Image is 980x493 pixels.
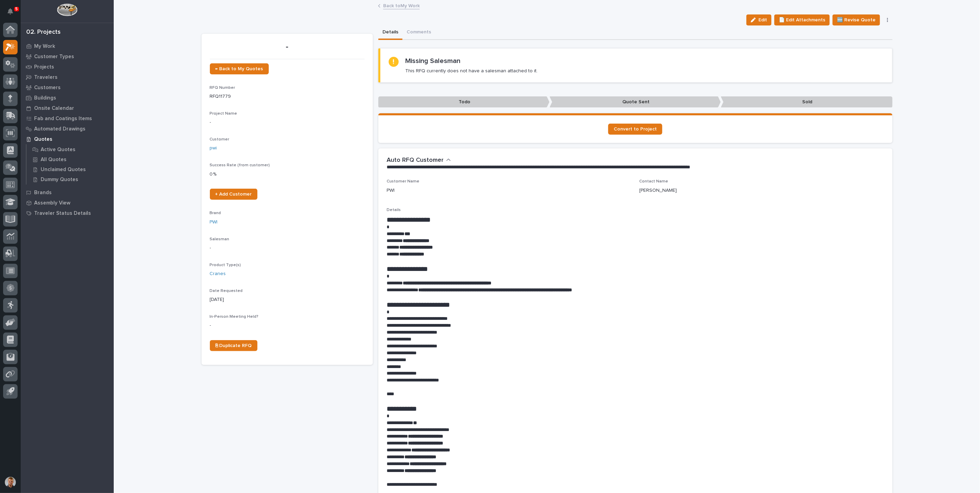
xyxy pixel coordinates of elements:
a: Fab and Coatings Items [21,113,114,124]
span: Salesman [210,237,229,241]
h2: Auto RFQ Customer [387,157,443,164]
p: All Quotes [41,157,67,163]
div: 02. Projects [26,29,61,36]
p: Brands [34,190,52,196]
p: Quotes [34,136,52,143]
a: ⎘ Duplicate RFQ [210,340,257,351]
a: Customers [21,82,114,93]
img: Workspace Logo [57,3,77,16]
a: PWI [210,219,218,226]
a: Automated Drawings [21,124,114,134]
span: Project Name [210,112,237,116]
a: pwi [210,145,217,152]
p: 5 [15,7,18,11]
span: Contact Name [640,179,668,183]
a: Dummy Quotes [27,175,114,184]
p: Assembly View [34,200,70,206]
button: Edit [746,14,772,25]
a: Assembly View [21,198,114,208]
a: Onsite Calendar [21,103,114,113]
a: Unclaimed Quotes [27,165,114,174]
button: 📄 Edit Attachments [774,14,830,25]
span: Edit [758,17,767,23]
button: Notifications [3,4,18,19]
span: Brand [210,211,221,215]
a: Travelers [21,72,114,82]
p: 0 % [210,171,365,178]
p: My Work [34,43,55,50]
span: ← Back to My Quotes [215,66,263,71]
a: Back toMy Work [383,1,420,9]
span: In-Person Meeting Held? [210,315,259,319]
span: + Add Customer [215,192,252,197]
a: Active Quotes [27,145,114,154]
span: Details [387,208,401,212]
a: Cranes [210,270,226,277]
p: RFQ11779 [210,93,365,100]
a: Quotes [21,134,114,144]
a: My Work [21,41,114,51]
p: [DATE] [210,296,365,303]
span: Product Type(s) [210,263,241,267]
p: Onsite Calendar [34,105,74,112]
p: Todo [378,96,550,108]
a: ← Back to My Quotes [210,63,269,74]
h2: Missing Salesman [406,57,461,65]
span: Convert to Project [614,127,657,132]
a: Convert to Project [608,124,662,135]
span: Customer Name [387,179,419,183]
button: Details [378,25,402,40]
p: Buildings [34,95,56,101]
p: Sold [721,96,892,108]
button: Auto RFQ Customer [387,157,451,164]
span: 🆕 Revise Quote [837,16,876,24]
a: Customer Types [21,51,114,62]
p: Dummy Quotes [41,177,78,183]
p: Travelers [34,74,58,81]
p: Traveler Status Details [34,210,91,217]
button: 🆕 Revise Quote [833,14,880,25]
span: Customer [210,137,229,141]
span: Success Rate (from customer) [210,163,270,167]
p: Unclaimed Quotes [41,167,86,173]
a: All Quotes [27,155,114,164]
p: - [210,244,365,252]
button: Comments [402,25,435,40]
a: Traveler Status Details [21,208,114,218]
p: - [210,42,365,52]
span: RFQ Number [210,86,235,90]
p: Active Quotes [41,147,75,153]
p: Customers [34,85,61,91]
span: Date Requested [210,289,243,293]
span: 📄 Edit Attachments [779,16,825,24]
div: Notifications5 [9,8,18,19]
p: PWI [387,187,395,194]
p: Automated Drawings [34,126,85,132]
span: ⎘ Duplicate RFQ [215,343,252,348]
p: Customer Types [34,54,74,60]
p: Projects [34,64,54,70]
p: Quote Sent [550,96,721,108]
button: users-avatar [3,475,18,490]
p: - [210,119,365,126]
a: Buildings [21,93,114,103]
p: - [210,322,365,329]
a: Brands [21,187,114,198]
p: [PERSON_NAME] [640,187,677,194]
p: Fab and Coatings Items [34,116,92,122]
a: Projects [21,62,114,72]
a: + Add Customer [210,189,257,200]
p: This RFQ currently does not have a salesman attached to it. [406,68,538,74]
